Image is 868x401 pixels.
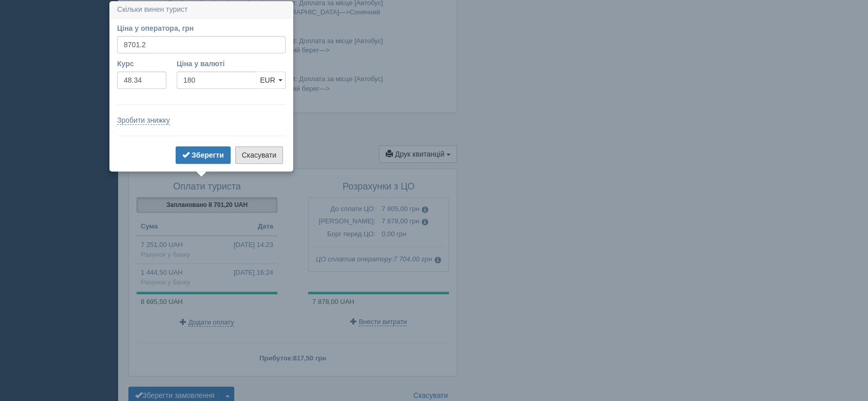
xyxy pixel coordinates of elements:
[192,151,224,159] b: Зберегти
[180,318,234,326] a: Додати оплату
[350,318,407,326] a: Внести витрати
[379,215,448,228] td: 7 878,00 грн
[393,255,441,263] span: 7 704,00 грн
[309,253,448,266] td: ЦО сплатив оператору:
[110,2,293,18] h3: Скільки винен турист
[137,264,277,292] td: 1 444,50 UAH
[137,236,277,264] td: 7 251,00 UAH
[256,71,286,89] a: EUR
[395,150,444,158] span: Друк квитанцій
[293,354,326,362] span: 817,50 грн
[308,182,449,192] h4: Розрахунки з ЦО
[358,318,407,326] span: Внести витрати
[308,298,354,305] span: 7 878,00 UAH
[117,23,286,33] label: Ціна у оператора, грн
[176,146,231,164] button: Зберегти
[309,203,379,216] td: До сплати ЦО:
[235,146,283,164] button: Скасувати
[137,182,277,192] h4: Оплати туриста
[379,145,457,163] button: Друк квитанцій
[137,353,449,363] p: Прибуток:
[379,228,448,241] td: 0,00 грн
[188,318,234,327] span: Додати оплату
[309,215,379,228] td: [PERSON_NAME]:
[141,278,190,286] span: Рахунок у банку
[309,228,379,241] td: Борг перед ЦО:
[137,218,207,236] th: Сума
[234,240,273,250] span: [DATE] 14:23
[117,116,170,125] a: Зробити знижку
[260,76,275,84] span: EUR
[137,298,183,305] span: 8 695,50 UAH
[117,59,166,69] label: Курс
[207,218,277,236] th: Дата
[177,59,286,69] label: Ціна у валюті
[379,203,448,216] td: 7 805,00 грн
[234,268,273,278] span: [DATE] 16:24
[137,197,277,213] button: Заплановано 8 701,20 UAH
[141,251,190,258] span: Рахунок у банку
